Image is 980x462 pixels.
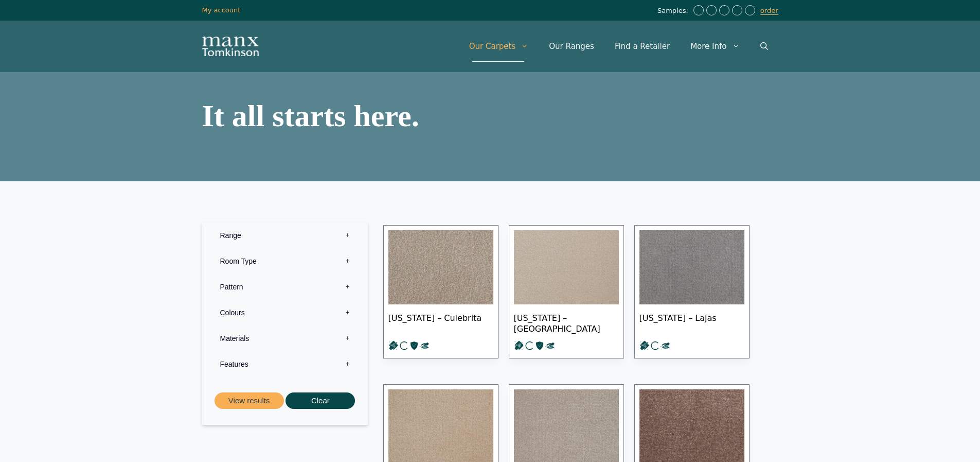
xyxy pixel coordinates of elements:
[210,223,360,248] label: Range
[459,31,778,62] nav: Primary
[604,31,680,62] a: Find a Retailer
[514,304,619,340] span: [US_STATE] – [GEOGRAPHIC_DATA]
[215,392,284,409] button: View results
[210,326,360,351] label: Materials
[202,37,259,56] img: Manx Tomkinson
[210,248,360,274] label: Room Type
[202,100,485,131] h1: It all starts here.
[680,31,750,62] a: More Info
[509,225,624,358] a: [US_STATE] – [GEOGRAPHIC_DATA]
[383,225,498,358] a: [US_STATE] – Culebrita
[634,225,750,358] a: [US_STATE] – Lajas
[639,304,744,340] span: [US_STATE] – Lajas
[459,31,539,62] a: Our Carpets
[539,31,604,62] a: Our Ranges
[388,304,493,340] span: [US_STATE] – Culebrita
[657,7,691,15] span: Samples:
[210,351,360,377] label: Features
[210,300,360,326] label: Colours
[750,31,778,62] a: Open Search Bar
[210,274,360,300] label: Pattern
[286,392,355,409] button: Clear
[202,6,241,14] a: My account
[760,7,778,15] a: order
